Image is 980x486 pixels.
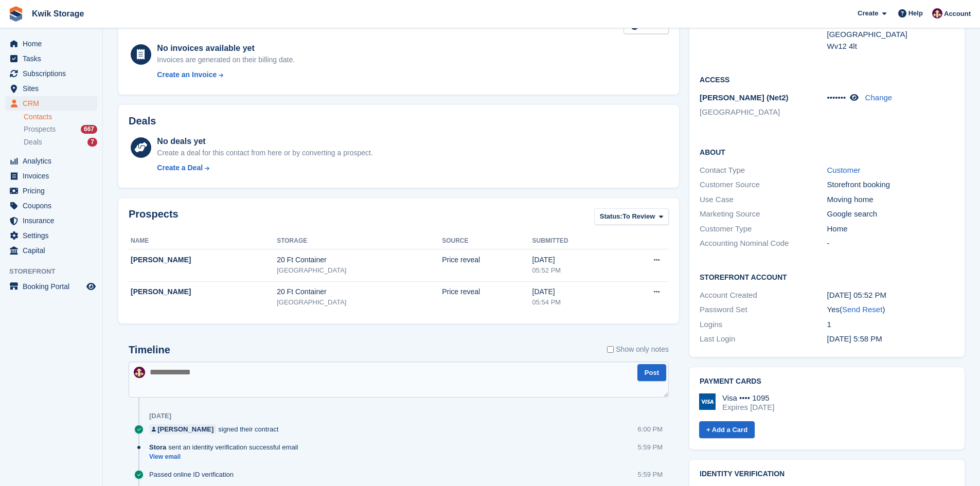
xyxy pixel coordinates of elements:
a: Kwik Storage [28,5,88,22]
a: menu [5,154,97,168]
a: Create an Invoice [157,69,295,80]
span: Booking Portal [23,279,84,294]
div: [GEOGRAPHIC_DATA] [277,265,442,276]
button: Post [637,364,666,381]
a: View email [149,453,303,461]
th: Source [442,233,532,249]
div: 20 Ft Container [277,255,442,265]
div: Contact Type [700,165,827,176]
a: Send Reset [842,305,882,314]
div: Visa •••• 1095 [722,393,774,403]
div: Account Created [700,290,827,301]
a: menu [5,169,97,183]
a: Create a Deal [157,163,372,173]
div: [PERSON_NAME] [131,255,277,265]
span: Invoices [23,169,84,183]
th: Submitted [532,233,618,249]
div: Last Login [700,333,827,345]
div: 5:59 PM [638,470,663,479]
h2: Identity verification [700,470,954,478]
span: [PERSON_NAME] (Net2) [700,93,789,102]
div: [DATE] 05:52 PM [827,290,954,301]
div: [PERSON_NAME] [157,424,213,434]
div: Google search [827,208,954,220]
div: [GEOGRAPHIC_DATA] [277,297,442,308]
div: 5:59 PM [638,442,663,452]
span: Deals [24,137,42,147]
span: Analytics [23,154,84,168]
div: Price reveal [442,286,532,297]
span: Help [908,8,923,19]
a: Change [865,93,893,102]
a: Contacts [24,112,97,122]
div: - [827,238,954,249]
a: menu [5,199,97,213]
a: menu [5,66,97,81]
time: 2025-08-12 16:58:19 UTC [827,334,882,343]
span: Home [23,37,84,51]
a: menu [5,279,97,294]
span: Sites [23,81,84,96]
div: 20 Ft Container [277,286,442,297]
div: Expires [DATE] [722,403,774,412]
span: Status: [600,211,622,222]
img: Visa Logo [699,393,716,410]
a: menu [5,96,97,111]
div: No deals yet [157,135,372,148]
div: Home [827,223,954,235]
div: Passed online ID verification [149,470,239,479]
div: [DATE] [532,286,618,297]
img: ellie tragonette [134,367,145,378]
div: 6:00 PM [638,424,663,434]
a: menu [5,228,97,243]
span: CRM [23,96,84,111]
input: Show only notes [607,344,614,355]
div: Create a deal for this contact from here or by converting a prospect. [157,148,372,158]
img: ellie tragonette [932,8,942,19]
span: To Review [622,211,655,222]
span: ( ) [840,305,885,314]
h2: Payment cards [700,377,954,386]
a: menu [5,243,97,258]
a: Customer [827,166,861,174]
span: Prospects [24,124,56,134]
div: [DATE] [532,255,618,265]
div: Moving home [827,194,954,206]
span: Storefront [9,266,102,277]
div: Logins [700,319,827,331]
div: Price reveal [442,255,532,265]
a: Prospects 667 [24,124,97,135]
div: Use Case [700,194,827,206]
button: Status: To Review [594,208,669,225]
a: menu [5,51,97,66]
th: Name [129,233,277,249]
span: Stora [149,442,166,452]
div: Wv12 4lt [827,41,954,52]
h2: Storefront Account [700,272,954,282]
span: Create [858,8,878,19]
div: No invoices available yet [157,42,295,55]
h2: Timeline [129,344,170,356]
div: Yes [827,304,954,316]
a: Preview store [85,280,97,293]
div: Create an Invoice [157,69,217,80]
a: [PERSON_NAME] [149,424,216,434]
span: Insurance [23,213,84,228]
div: Marketing Source [700,208,827,220]
div: signed their contract [149,424,283,434]
div: Password Set [700,304,827,316]
span: Coupons [23,199,84,213]
span: Account [944,9,971,19]
label: Show only notes [607,344,669,355]
h2: About [700,147,954,157]
span: Tasks [23,51,84,66]
div: 1 [827,319,954,331]
div: Accounting Nominal Code [700,238,827,249]
div: [PERSON_NAME] [131,286,277,297]
div: sent an identity verification successful email [149,442,303,452]
h2: Access [700,74,954,84]
div: 05:54 PM [532,297,618,308]
li: [GEOGRAPHIC_DATA] [700,106,827,118]
span: Capital [23,243,84,258]
span: Pricing [23,184,84,198]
